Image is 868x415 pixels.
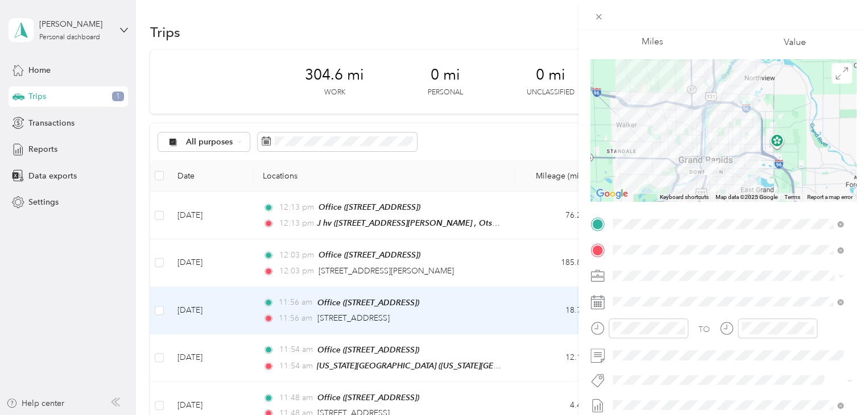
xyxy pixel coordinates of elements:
[660,193,709,201] button: Keyboard shortcuts
[804,351,868,415] iframe: Everlance-gr Chat Button Frame
[807,194,853,200] a: Report a map error
[716,194,778,200] span: Map data ©2025 Google
[698,323,710,335] div: TO
[593,186,631,201] a: Open this area in Google Maps (opens a new window)
[593,186,631,201] img: Google
[784,194,800,200] a: Terms (opens in new tab)
[784,35,806,49] p: Value
[641,35,663,49] p: Miles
